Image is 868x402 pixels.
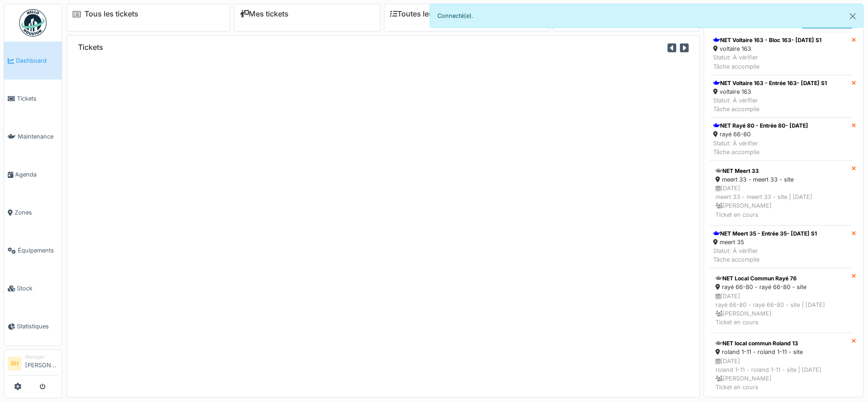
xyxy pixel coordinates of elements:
div: NET Local Commun Rayé 76 [715,274,846,283]
span: Dashboard [16,56,58,65]
div: NET Meert 35 - Entrée 35- [DATE] S1 [713,230,817,238]
div: NET Voltaire 163 - Entrée 163- [DATE] S1 [713,79,827,87]
div: Statut: À vérifier Tâche accomplie [713,247,817,264]
a: Zones [4,193,62,231]
div: rayé 66-80 - rayé 66-80 - site [715,283,846,291]
li: SH [8,357,21,370]
span: Stock [17,284,58,293]
div: Statut: À vérifier Tâche accomplie [713,53,821,70]
span: Équipements [18,246,58,255]
a: Stock [4,269,62,307]
li: [PERSON_NAME] [25,354,58,373]
a: NET Voltaire 163 - Entrée 163- [DATE] S1 voltaire 163 Statut: À vérifierTâche accomplie [710,75,852,118]
div: Statut: À vérifier Tâche accomplie [713,139,808,156]
h6: Tickets [78,43,103,52]
span: Maintenance [18,132,58,141]
div: meert 33 - meert 33 - site [715,175,846,184]
a: NET Meert 33 meert 33 - meert 33 - site [DATE]meert 33 - meert 33 - site | [DATE] [PERSON_NAME]Ti... [710,161,852,225]
a: Statistiques [4,307,62,345]
div: [DATE] rayé 66-80 - rayé 66-80 - site | [DATE] [PERSON_NAME] Ticket en cours [715,292,846,327]
span: Zones [15,208,58,217]
div: NET local commun Roland 13 [715,339,846,348]
span: Agenda [15,170,58,179]
a: Tous les tickets [84,10,138,18]
div: voltaire 163 [713,44,821,53]
div: NET Rayé 80 - Entrée 80- [DATE] [713,122,808,130]
div: NET Meert 33 [715,167,846,175]
div: roland 1-11 - roland 1-11 - site [715,348,846,356]
a: Équipements [4,231,62,269]
img: Badge_color-CXgf-gQk.svg [19,9,47,37]
div: [DATE] roland 1-11 - roland 1-11 - site | [DATE] [PERSON_NAME] Ticket en cours [715,357,846,392]
div: voltaire 163 [713,87,827,96]
a: NET local commun Roland 13 roland 1-11 - roland 1-11 - site [DATE]roland 1-11 - roland 1-11 - sit... [710,333,852,398]
a: SH Manager[PERSON_NAME] [8,354,58,375]
a: Mes tickets [240,10,289,18]
a: NET Local Commun Rayé 76 rayé 66-80 - rayé 66-80 - site [DATE]rayé 66-80 - rayé 66-80 - site | [D... [710,268,852,333]
a: Agenda [4,155,62,193]
a: NET Meert 35 - Entrée 35- [DATE] S1 meert 35 Statut: À vérifierTâche accomplie [710,225,852,268]
a: Tickets [4,80,62,118]
div: [DATE] meert 33 - meert 33 - site | [DATE] [PERSON_NAME] Ticket en cours [715,184,846,219]
span: Tickets [17,94,58,103]
div: Statut: À vérifier Tâche accomplie [713,96,827,113]
span: Statistiques [17,322,58,331]
button: Close [842,4,863,28]
div: meert 35 [713,238,817,247]
div: rayé 66-80 [713,130,808,139]
div: Connecté(e). [430,4,864,28]
a: NET Voltaire 163 - Bloc 163- [DATE] S1 voltaire 163 Statut: À vérifierTâche accomplie [710,32,852,75]
div: Manager [25,354,58,360]
a: NET Rayé 80 - Entrée 80- [DATE] rayé 66-80 Statut: À vérifierTâche accomplie [710,118,852,161]
a: Maintenance [4,118,62,155]
a: Dashboard [4,42,62,80]
div: NET Voltaire 163 - Bloc 163- [DATE] S1 [713,36,821,44]
a: Toutes les tâches [390,10,458,18]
